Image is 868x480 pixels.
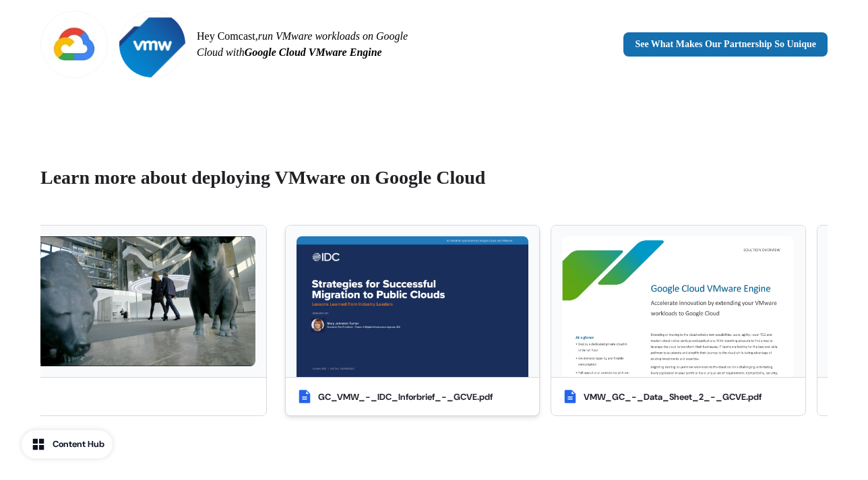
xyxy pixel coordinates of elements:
div: Content Hub [53,438,104,451]
span: Learn more about deploying VMware on Google Cloud [40,167,485,188]
button: VMW_GC_-_Data_Sheet_2_-_GCVE.pdfVMW_GC_-_Data_Sheet_2_-_GCVE.pdf [551,225,805,417]
em: Google Cloud VMware Engine [245,46,382,58]
div: GC_VMW_-_IDC_Inforbrief_-_GCVE.pdf [318,390,493,404]
div: VMW_GC_-_Data_Sheet_2_-_GCVE.pdf [584,390,762,404]
button: Content Hub [22,430,113,458]
img: GC_VMW_-_IDC_Inforbrief_-_GCVE.pdf [297,236,528,378]
img: VMW_GC_-_Data_Sheet_2_-_GCVE.pdf [562,236,794,378]
button: GC_VMW_-_IDC_Inforbrief_-_GCVE.pdfGC_VMW_-_IDC_Inforbrief_-_GCVE.pdf [285,225,540,417]
a: See What Makes Our Partnership So Unique [623,32,828,57]
em: run VMware workloads on Google Cloud with [197,30,408,58]
p: Hey Comcast, [197,28,429,61]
